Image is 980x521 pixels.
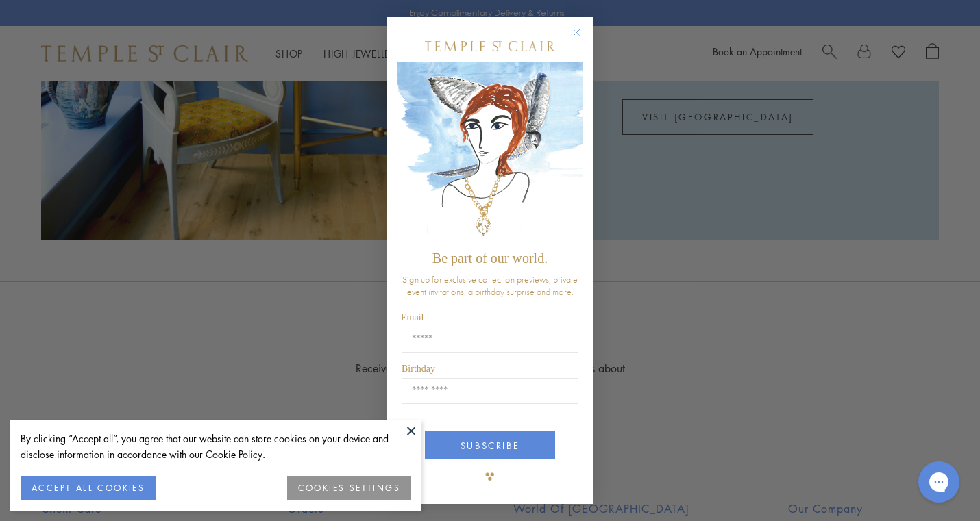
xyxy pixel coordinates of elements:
iframe: Gorgias live chat messenger [911,457,966,507]
button: Close dialog [575,31,592,48]
span: Birthday [402,364,435,374]
img: c4a9eb12-d91a-4d4a-8ee0-386386f4f338.jpeg [397,62,583,244]
button: COOKIES SETTINGS [287,476,411,500]
img: Temple St. Clair [425,41,555,51]
button: ACCEPT ALL COOKIES [21,476,156,500]
span: Sign up for exclusive collection previews, private event invitations, a birthday surprise and more. [402,273,578,298]
div: By clicking “Accept all”, you agree that our website can store cookies on your device and disclos... [21,431,411,462]
span: Email [401,312,424,322]
button: SUBSCRIBE [425,431,555,459]
img: TSC [476,463,504,490]
input: Email [402,327,578,353]
span: Be part of our world. [432,251,548,266]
